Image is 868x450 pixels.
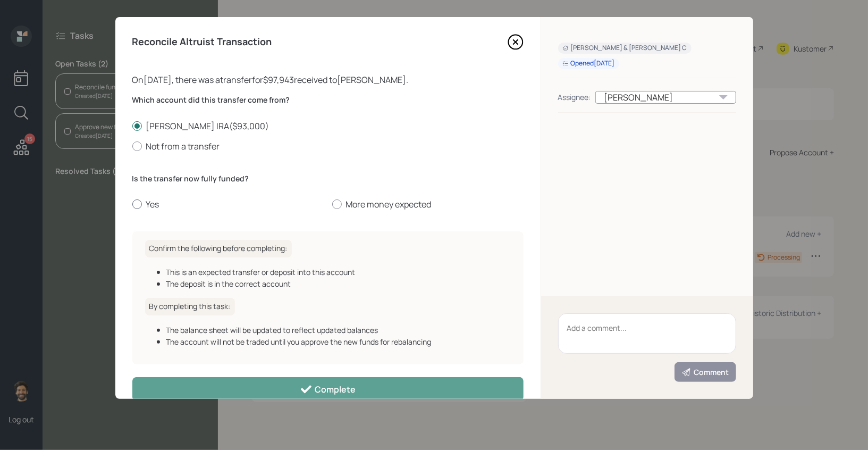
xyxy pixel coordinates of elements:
div: This is an expected transfer or deposit into this account [166,266,511,278]
div: Complete [300,383,356,396]
div: Comment [681,367,729,378]
label: Which account did this transfer come from? [132,95,524,105]
div: The deposit is in the correct account [166,278,511,289]
h6: Confirm the following before completing: [145,240,292,257]
label: Is the transfer now fully funded? [132,173,524,184]
div: The balance sheet will be updated to reflect updated balances [166,324,511,336]
div: The account will not be traded until you approve the new funds for rebalancing [166,336,511,347]
div: Opened [DATE] [562,59,615,68]
div: On [DATE] , there was a transfer for $97,943 received to [PERSON_NAME] . [132,73,524,86]
div: [PERSON_NAME] & [PERSON_NAME] C [562,44,687,53]
div: Assignee: [558,91,591,103]
h6: By completing this task: [145,298,235,315]
button: Complete [132,377,524,401]
label: Not from a transfer [132,140,524,152]
div: [PERSON_NAME] [595,91,736,104]
h4: Reconcile Altruist Transaction [132,36,272,48]
label: Yes [132,198,324,210]
label: More money expected [332,198,524,210]
label: [PERSON_NAME] IRA ( $93,000 ) [132,120,524,132]
button: Comment [675,362,736,382]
